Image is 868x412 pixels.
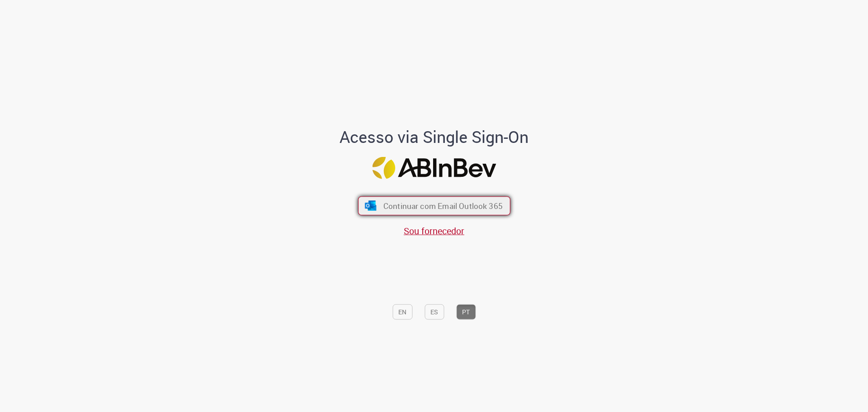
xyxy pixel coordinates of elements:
h1: Acesso via Single Sign-On [309,128,560,146]
button: PT [456,304,476,319]
button: ES [425,304,444,319]
img: ícone Azure/Microsoft 360 [364,201,377,211]
button: EN [392,304,412,319]
button: ícone Azure/Microsoft 360 Continuar com Email Outlook 365 [358,196,510,215]
a: Sou fornecedor [404,225,464,237]
span: Continuar com Email Outlook 365 [383,200,502,211]
img: Logo ABInBev [372,156,496,179]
